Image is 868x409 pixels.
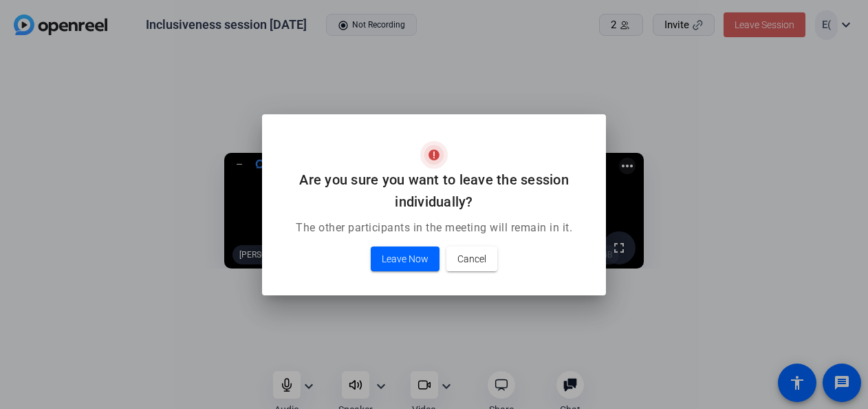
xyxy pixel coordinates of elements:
[279,220,589,236] p: The other participants in the meeting will remain in it.
[457,251,486,267] span: Cancel
[446,247,497,271] button: Cancel
[382,251,428,267] span: Leave Now
[371,247,440,271] button: Leave Now
[279,169,589,213] h2: Are you sure you want to leave the session individually?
